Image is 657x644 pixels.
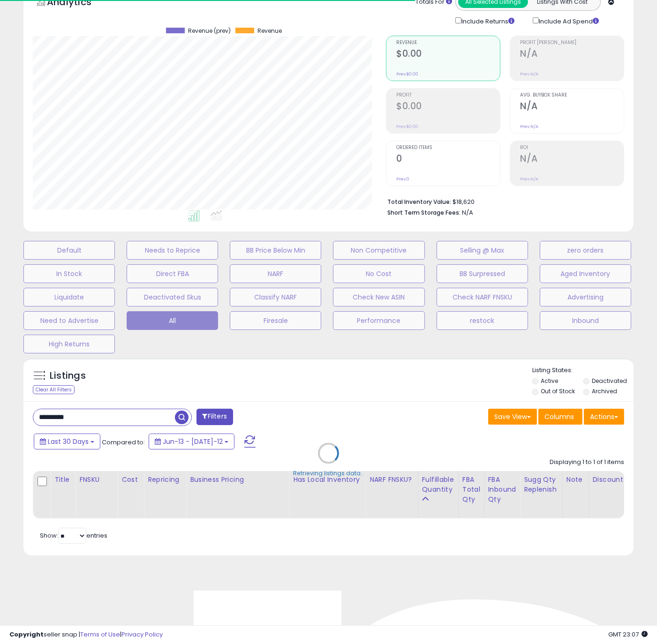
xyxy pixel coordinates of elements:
[333,311,424,330] button: Performance
[23,241,115,260] button: Default
[520,93,624,98] span: Avg. Buybox Share
[387,209,461,217] b: Short Term Storage Fees:
[540,241,631,260] button: zero orders
[19,132,38,151] img: Profile image for Elias
[19,225,157,235] div: The Reduced Profit Range (RPR)
[396,153,500,166] h2: 0
[14,283,174,300] div: Store Level Repricing Settings
[62,292,125,330] button: Messages
[19,242,157,262] div: Listing Table Metrics Glossary (Column Names)
[520,40,624,45] span: Profit [PERSON_NAME]
[149,316,164,322] span: Help
[520,124,538,129] small: Prev: N/A
[333,288,424,307] button: Check New ASIN
[127,288,218,307] button: Deactivated Skus
[136,15,155,34] img: Profile image for Keirth
[437,241,528,260] button: Selling @ Max
[19,203,76,213] span: Search for help
[9,164,178,190] div: Send us a message
[14,266,174,283] div: Yo-Yo Repricing Rule
[9,110,178,159] div: Recent messageProfile image for EliasRate your conversation[PERSON_NAME]•[DATE]
[520,71,538,77] small: Prev: N/A
[387,198,451,206] b: Total Inventory Value:
[540,264,631,283] button: Aged Inventory
[396,145,500,150] span: Ordered Items
[396,71,418,77] small: Prev: $0.00
[396,101,500,113] h2: $0.00
[520,101,624,113] h2: N/A
[23,288,115,307] button: Liquidate
[118,15,137,34] img: Profile image for Mel
[448,15,526,26] div: Include Returns
[127,311,218,330] button: All
[437,311,528,330] button: restock
[230,288,321,307] button: Classify NARF
[540,288,631,307] button: Advertising
[19,18,68,33] img: logo
[520,145,624,150] span: ROI
[230,264,321,283] button: NARF
[520,176,538,182] small: Prev: N/A
[462,208,473,217] span: N/A
[396,93,500,98] span: Profit
[230,241,321,260] button: BB Price Below Min
[19,172,157,182] div: Send us a message
[520,153,624,166] h2: N/A
[396,124,418,129] small: Prev: $0.00
[14,239,174,266] div: Listing Table Metrics Glossary (Column Names)
[396,48,500,61] h2: $0.00
[78,316,110,322] span: Messages
[14,221,174,239] div: The Reduced Profit Range (RPR)
[333,241,424,260] button: Non Competitive
[42,142,96,151] div: [PERSON_NAME]
[294,470,364,478] div: Retrieving listings data..
[127,241,218,260] button: Needs to Reprice
[396,40,500,45] span: Revenue
[19,287,157,297] div: Store Level Repricing Settings
[19,270,157,279] div: Yo-Yo Repricing Rule
[14,199,174,217] button: Search for help
[23,335,115,353] button: High Returns
[520,48,624,61] h2: N/A
[437,264,528,283] button: BB Surpressed
[42,133,118,140] span: Rate your conversation
[21,316,42,322] span: Home
[10,124,178,159] div: Profile image for EliasRate your conversation[PERSON_NAME]•[DATE]
[387,195,617,207] li: $18,620
[100,15,119,34] img: Profile image for Adam
[540,311,631,330] button: Inbound
[188,28,231,34] span: Revenue (prev)
[19,118,168,128] div: Recent message
[127,264,218,283] button: Direct FBA
[526,15,614,26] div: Include Ad Spend
[19,67,169,82] p: Hi [PERSON_NAME]
[437,288,528,307] button: Check NARF FNSKU
[396,176,409,182] small: Prev: 0
[257,28,282,34] span: Revenue
[230,311,321,330] button: Firesale
[333,264,424,283] button: No Cost
[98,142,124,151] div: • [DATE]
[23,311,115,330] button: Need to Advertise
[161,15,178,32] div: Close
[19,82,169,98] p: How can we help?
[23,264,115,283] button: In Stock
[125,292,188,330] button: Help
